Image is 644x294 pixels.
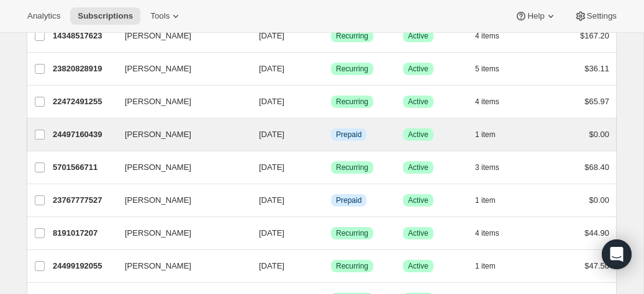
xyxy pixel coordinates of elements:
span: $36.11 [584,64,609,73]
button: [PERSON_NAME] [117,59,242,79]
button: 4 items [475,93,513,110]
span: Recurring [336,97,368,107]
button: [PERSON_NAME] [117,92,242,112]
span: Recurring [336,261,368,271]
span: 1 item [475,195,496,205]
button: 4 items [475,225,513,242]
span: [PERSON_NAME] [125,161,191,174]
p: 8191017207 [53,227,115,239]
span: [DATE] [259,130,284,139]
span: $167.20 [580,31,609,40]
span: 1 item [475,130,496,140]
span: [DATE] [259,97,284,106]
button: [PERSON_NAME] [117,125,242,145]
button: 1 item [475,257,509,275]
span: [DATE] [259,195,284,205]
span: 4 items [475,31,499,41]
div: 24499192055[PERSON_NAME][DATE]SuccessRecurringSuccessActive1 item$47.50 [53,257,609,275]
span: $47.50 [584,261,609,270]
button: [PERSON_NAME] [117,256,242,276]
span: [DATE] [259,163,284,172]
span: Settings [587,11,617,21]
span: [PERSON_NAME] [125,128,191,141]
span: [DATE] [259,31,284,40]
span: Recurring [336,163,368,172]
span: 4 items [475,97,499,107]
div: 24497160439[PERSON_NAME][DATE]InfoPrepaidSuccessActive1 item$0.00 [53,126,609,143]
p: 24499192055 [53,260,115,272]
span: [PERSON_NAME] [125,63,191,75]
span: 3 items [475,163,499,172]
span: $0.00 [589,130,609,139]
button: [PERSON_NAME] [117,158,242,177]
span: Active [408,31,429,41]
span: Active [408,228,429,238]
span: Tools [150,11,170,21]
span: [DATE] [259,228,284,238]
button: 1 item [475,126,509,143]
div: 23767777527[PERSON_NAME][DATE]InfoPrepaidSuccessActive1 item$0.00 [53,192,609,209]
button: 1 item [475,192,509,209]
span: Recurring [336,228,368,238]
button: Tools [143,7,189,25]
button: Help [507,7,564,25]
button: Subscriptions [70,7,140,25]
button: 5 items [475,60,513,78]
span: Active [408,64,429,74]
span: Prepaid [336,130,361,140]
span: Active [408,261,429,271]
span: [PERSON_NAME] [125,96,191,108]
p: 14348517623 [53,30,115,42]
p: 23820828919 [53,63,115,75]
button: 3 items [475,159,513,176]
div: 23820828919[PERSON_NAME][DATE]SuccessRecurringSuccessActive5 items$36.11 [53,60,609,78]
p: 24497160439 [53,128,115,141]
span: Recurring [336,64,368,74]
button: Analytics [20,7,68,25]
span: [PERSON_NAME] [125,227,191,239]
span: $65.97 [584,97,609,106]
span: Prepaid [336,195,361,205]
button: [PERSON_NAME] [117,223,242,243]
span: [PERSON_NAME] [125,260,191,272]
span: 5 items [475,64,499,74]
span: 4 items [475,228,499,238]
p: 22472491255 [53,96,115,108]
span: $44.90 [584,228,609,238]
span: [DATE] [259,64,284,73]
span: Active [408,130,429,140]
span: $68.40 [584,163,609,172]
span: Subscriptions [78,11,133,21]
span: Recurring [336,31,368,41]
button: 4 items [475,27,513,45]
span: Active [408,163,429,172]
p: 23767777527 [53,194,115,207]
button: Settings [567,7,624,25]
span: Active [408,195,429,205]
button: [PERSON_NAME] [117,190,242,210]
span: [PERSON_NAME] [125,194,191,207]
div: 22472491255[PERSON_NAME][DATE]SuccessRecurringSuccessActive4 items$65.97 [53,93,609,110]
div: 14348517623[PERSON_NAME][DATE]SuccessRecurringSuccessActive4 items$167.20 [53,27,609,45]
div: 5701566711[PERSON_NAME][DATE]SuccessRecurringSuccessActive3 items$68.40 [53,159,609,176]
span: Analytics [27,11,60,21]
span: Active [408,97,429,107]
span: Help [527,11,544,21]
span: [PERSON_NAME] [125,30,191,42]
div: 8191017207[PERSON_NAME][DATE]SuccessRecurringSuccessActive4 items$44.90 [53,225,609,242]
span: $0.00 [589,195,609,205]
button: [PERSON_NAME] [117,26,242,46]
span: [DATE] [259,261,284,270]
span: 1 item [475,261,496,271]
div: Open Intercom Messenger [602,239,632,269]
p: 5701566711 [53,161,115,174]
